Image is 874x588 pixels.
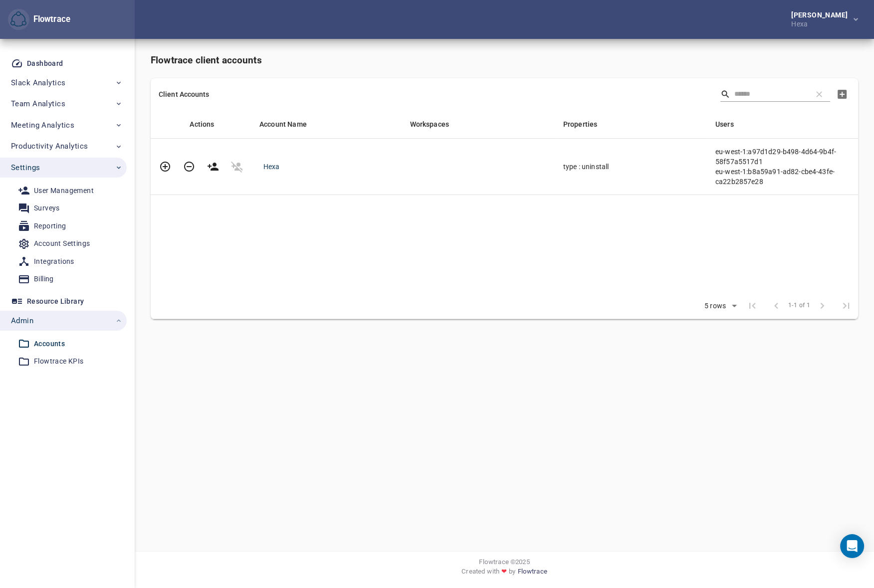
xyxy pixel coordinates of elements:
[563,118,699,130] div: Properties
[11,161,40,174] span: Settings
[177,155,201,179] button: Remove Property
[410,118,547,130] div: Workspaces
[509,567,515,580] span: by
[834,294,858,318] span: Last Page
[225,155,249,179] span: Remove User from Account
[259,118,394,130] div: Account Name
[34,355,84,368] div: Flowtrace KPIs
[11,119,74,132] span: Meeting Analytics
[29,13,70,25] div: Flowtrace
[788,301,810,311] span: 1-1 of 1
[34,255,74,268] div: Integrations
[263,163,280,171] a: Hexa
[8,9,70,30] div: Flowtrace
[563,118,610,130] span: Properties
[810,294,834,318] span: Next Page
[11,314,33,327] span: Admin
[791,18,852,27] div: Hexa
[143,567,866,580] div: Created with
[830,82,854,106] button: Add Client Account
[159,89,210,99] h6: Client Accounts
[764,294,788,318] span: Previous Page
[11,97,65,110] span: Team Analytics
[517,567,547,580] a: Flowtrace
[715,147,850,167] div: eu-west-1:a97d1d29-b498-4d64-9b4f-58f57a5517d1
[563,162,699,172] div: type : uninstall
[34,237,90,250] div: Account Settings
[702,302,728,310] div: 5 rows
[410,118,461,130] span: Workspaces
[10,11,26,27] img: Flowtrace
[840,534,864,558] div: Open Intercom Messenger
[740,294,764,318] span: First Page
[27,295,84,308] div: Resource Library
[27,57,63,70] div: Dashboard
[11,140,88,153] span: Productivity Analytics
[34,273,54,285] div: Billing
[791,11,852,18] div: [PERSON_NAME]
[734,87,804,102] input: Search
[720,89,730,99] svg: Search
[715,118,850,130] div: Users
[34,338,65,350] div: Accounts
[151,55,858,66] h5: Flowtrace client accounts
[34,185,94,197] div: User Management
[8,9,29,30] button: Flowtrace
[698,299,740,314] div: 5 rows
[775,8,866,30] button: [PERSON_NAME]Hexa
[34,220,66,232] div: Reporting
[259,118,320,130] span: Account Name
[499,567,509,576] span: ❤
[153,155,177,179] button: Add Property
[201,155,225,179] button: Add User to Account
[479,557,529,567] span: Flowtrace © 2025
[715,167,850,187] div: eu-west-1:b8a59a91-ad82-cbe4-43fe-ca22b2857e28
[34,202,60,214] div: Surveys
[11,76,65,89] span: Slack Analytics
[715,118,747,130] span: Users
